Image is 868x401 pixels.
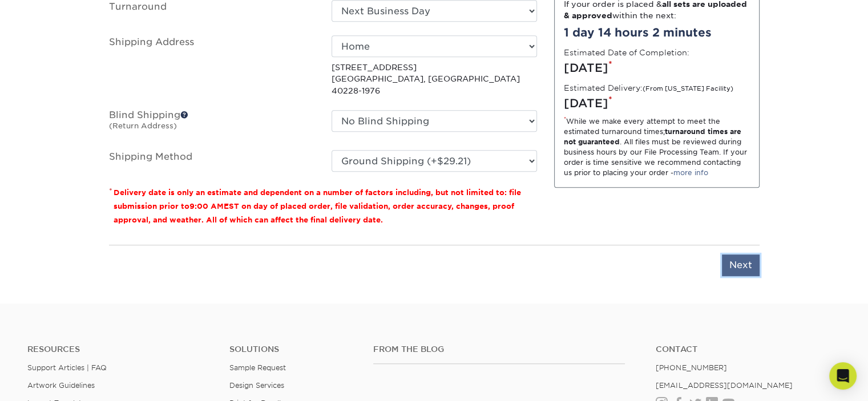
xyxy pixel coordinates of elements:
h4: Solutions [229,345,357,354]
small: (From [US_STATE] Facility) [643,85,733,92]
label: Blind Shipping [100,110,323,136]
div: [DATE] [564,59,750,76]
small: Delivery date is only an estimate and dependent on a number of factors including, but not limited... [114,188,521,224]
div: While we make every attempt to meet the estimated turnaround times; . All files must be reviewed ... [564,116,750,178]
a: more info [673,168,708,177]
label: Estimated Date of Completion: [564,47,689,58]
strong: turnaround times are not guaranteed [564,127,741,146]
label: Estimated Delivery: [564,82,733,94]
a: [EMAIL_ADDRESS][DOMAIN_NAME] [656,381,792,390]
a: Design Services [229,381,284,390]
small: (Return Address) [109,121,177,130]
h4: From the Blog [373,345,625,354]
div: 1 day 14 hours 2 minutes [564,24,750,41]
div: [DATE] [564,95,750,112]
a: Contact [656,345,841,354]
h4: Resources [27,345,212,354]
span: 9:00 AM [189,202,224,210]
label: Shipping Address [100,35,323,96]
div: Open Intercom Messenger [829,362,857,390]
a: [PHONE_NUMBER] [656,363,726,372]
p: [STREET_ADDRESS] [GEOGRAPHIC_DATA], [GEOGRAPHIC_DATA] 40228-1976 [332,62,537,96]
label: Shipping Method [100,150,323,172]
a: Sample Request [229,363,286,372]
input: Next [722,254,760,276]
